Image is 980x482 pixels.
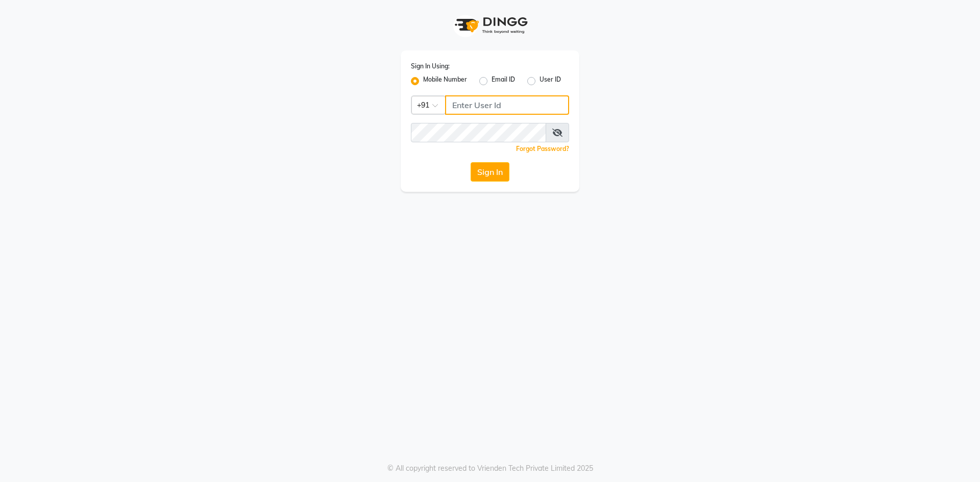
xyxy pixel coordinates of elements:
label: Sign In Using: [411,62,450,71]
input: Username [411,123,546,142]
a: Forgot Password? [516,145,569,153]
input: Username [445,95,569,115]
label: Email ID [492,75,515,87]
label: Mobile Number [423,75,467,87]
label: User ID [540,75,561,87]
img: logo1.svg [449,10,531,40]
button: Sign In [471,162,509,182]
